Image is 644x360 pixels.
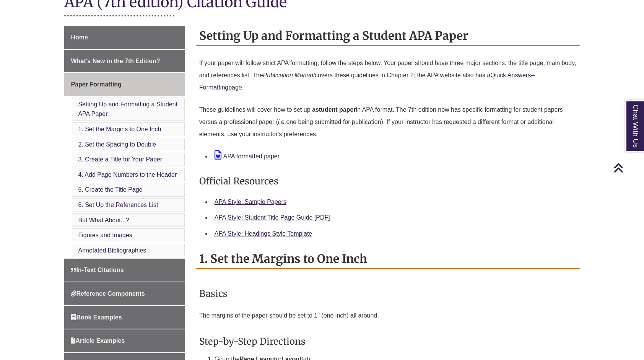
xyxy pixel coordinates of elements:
[263,72,315,78] em: Publication Manual
[64,282,184,305] a: Reference Components
[215,230,312,237] a: APA Style: Headings Style Template
[78,171,177,178] a: 4. Add Page Numbers to the Header
[64,73,184,96] a: Paper Formatting
[71,58,160,64] span: What's New in the 7th Edition?
[215,153,280,160] a: APA formatted paper
[78,202,158,208] a: 6. Set Up the References List
[199,101,577,143] p: These guidelines will cover how to set up a in APA format. The 7th edition now has specific forma...
[278,119,286,125] em: i.e.
[71,337,125,344] span: Article Examples
[64,306,184,329] a: Book Examples
[199,285,577,303] h3: Basics
[215,199,286,205] a: APA Style: Sample Papers
[64,329,184,352] a: Article Examples
[71,267,124,273] span: In-Text Citations
[64,26,184,49] a: Home
[71,81,121,88] span: Paper Formatting
[71,290,145,297] span: Reference Components
[71,314,122,321] span: Book Examples
[315,106,356,113] strong: student paper
[196,26,580,46] h2: Setting Up and Formatting a Student APA Paper
[78,186,142,193] a: 5. Create the Title Page
[64,259,184,282] a: In-Text Citations
[78,217,129,223] a: But What About...?
[71,34,88,41] span: Home
[613,163,642,173] a: Back to Top
[78,126,161,132] a: 1. Set the Margins to One Inch
[196,249,580,269] h2: 1. Set the Margins to One Inch
[199,306,577,325] p: The margins of the paper should be set to 1" (one inch) all around.
[78,232,132,238] a: Figures and Images
[199,332,577,350] h3: Step-by-Step Directions
[64,50,184,73] a: What's New in the 7th Edition?
[199,172,577,190] h3: Official Resources
[78,247,146,254] a: Annotated Bibliographies
[215,214,330,221] a: APA Style: Student Title Page Guide [PDF]
[78,141,156,148] a: 2. Set the Spacing to Double
[78,101,177,117] a: Setting Up and Formatting a Student APA Paper
[199,54,577,97] p: If your paper will follow strict APA formatting, follow the steps below. Your paper should have t...
[78,156,162,163] a: 3. Create a Title for Your Paper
